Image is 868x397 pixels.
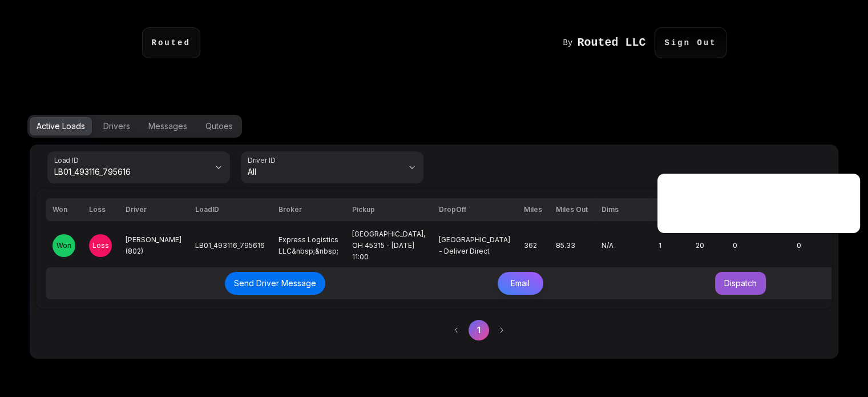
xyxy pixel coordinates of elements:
[665,199,745,208] div: + FC: (0.032 x (0 + 100))
[440,314,826,346] nav: pagination navigation
[549,198,595,221] th: Miles Out
[754,217,852,226] div: Profit: 0
[652,198,689,221] th: Pieces
[37,121,85,132] div: Active Loads
[754,190,852,199] div: + DR: (0.01 * 0)
[498,272,543,295] button: Email
[241,151,423,183] button: Driver IDAll
[754,181,852,190] div: DB: 0
[577,37,645,49] h1: Routed LLC
[524,241,537,250] span: 362
[432,198,517,221] th: DropOff
[248,166,403,178] span: All
[278,235,338,255] span: Express Logistics LLC&nbsp;&nbsp;
[345,198,432,221] th: Pickup
[126,235,181,255] span: [PERSON_NAME] (802)
[47,151,230,183] button: Load IDLB01_493116_795616
[754,199,852,208] div: + FC: (0.032 x (0 + (0.01 * 0)))
[439,235,510,255] span: [GEOGRAPHIC_DATA] - Deliver Direct
[665,208,745,217] div: = 103.2
[119,198,188,221] th: Driver
[272,198,345,221] th: Broker
[665,217,745,226] div: Profit: 100
[601,241,613,250] span: N/A
[103,121,130,132] div: Drivers
[27,115,841,138] div: Options
[595,198,652,221] th: Dims
[665,181,745,190] div: DB: 0
[556,241,575,250] span: 85.33
[92,241,109,250] span: Loss
[82,198,119,221] th: Loss
[195,241,265,250] span: LB01_493116_795616
[797,241,801,250] span: 0
[715,272,766,295] button: Dispatch
[733,241,737,250] span: 0
[148,121,187,132] div: Messages
[46,198,82,221] th: Won
[205,121,233,132] div: Qutoes
[696,241,704,250] span: 20
[563,37,655,49] a: By Routed LLC
[54,155,82,165] label: Load ID
[352,230,425,261] span: [GEOGRAPHIC_DATA], OH 45315 - [DATE] 11:00
[469,320,489,340] button: 1
[248,155,279,165] label: Driver ID
[188,198,272,221] th: LoadID
[665,190,745,199] div: + MU: 100
[754,208,852,217] div: = 0
[748,199,750,208] div: |
[54,166,209,178] span: LB01_493116_795616
[27,115,242,138] div: Options
[56,241,71,250] span: Won
[655,27,726,58] p: Sign Out
[748,217,750,226] div: |
[517,198,549,221] th: Miles
[152,37,191,49] code: Routed
[659,241,661,250] span: 1
[225,272,325,295] button: Send Driver Message
[748,181,750,190] div: |
[748,208,750,217] div: |
[748,190,750,199] div: |
[664,37,716,49] code: Sign Out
